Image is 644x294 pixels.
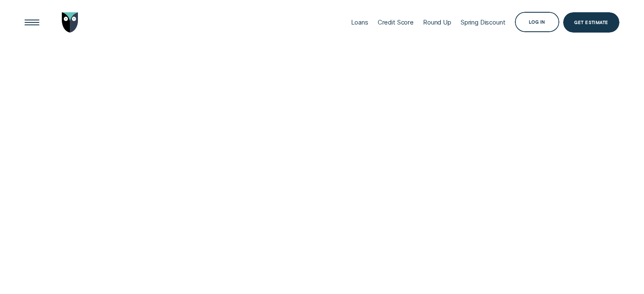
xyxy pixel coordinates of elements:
[22,12,42,33] button: Open Menu
[378,19,414,26] div: Credit Score
[461,19,506,26] div: Spring Discount
[423,19,451,26] div: Round Up
[515,12,560,32] button: Log in
[62,12,79,33] img: Wisr
[563,12,619,33] a: Get Estimate
[351,19,368,26] div: Loans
